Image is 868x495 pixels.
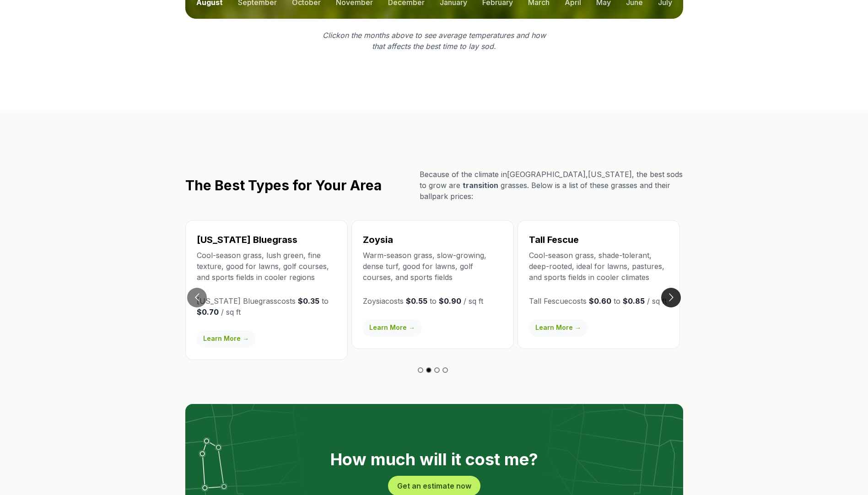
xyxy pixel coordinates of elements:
[529,233,669,246] h3: Tall Fescue
[363,233,502,246] h3: Zoysia
[197,250,336,283] p: Cool-season grass, lush green, fine texture, good for lawns, golf courses, and sports fields in c...
[434,367,440,373] button: Go to slide 3
[661,288,681,307] button: Go to next slide
[363,250,502,283] p: Warm-season grass, slow-growing, dense turf, good for lawns, golf courses, and sports fields
[185,177,382,194] h2: The Best Types for Your Area
[317,30,551,52] p: Click on the months above to see average temperatures and how that affects the best time to lay sod.
[420,169,683,202] p: Because of the climate in [GEOGRAPHIC_DATA] , [US_STATE] , the best sods to grow are grasses. Bel...
[298,296,319,306] strong: $0.35
[418,367,423,373] button: Go to slide 1
[197,296,336,317] p: [US_STATE] Bluegrass costs to / sq ft
[439,296,461,306] strong: $0.90
[623,296,645,306] strong: $0.85
[187,288,207,307] button: Go to previous slide
[463,181,498,190] span: transition
[363,319,421,336] a: Learn More →
[589,296,611,306] strong: $0.60
[442,367,448,373] button: Go to slide 4
[406,296,427,306] strong: $0.55
[529,250,669,283] p: Cool-season grass, shade-tolerant, deep-rooted, ideal for lawns, pastures, and sports fields in c...
[529,319,588,336] a: Learn More →
[197,307,219,317] strong: $0.70
[363,296,502,307] p: Zoysia costs to / sq ft
[426,367,431,373] button: Go to slide 2
[529,296,669,307] p: Tall Fescue costs to / sq ft
[197,330,255,347] a: Learn More →
[197,233,336,246] h3: [US_STATE] Bluegrass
